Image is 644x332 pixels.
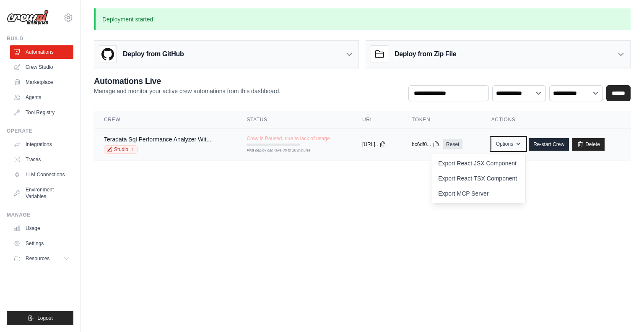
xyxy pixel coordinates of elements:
[7,35,73,42] div: Build
[236,111,352,128] th: Status
[123,49,184,59] h3: Deploy from GitHub
[431,186,525,201] a: Export MCP Server
[247,148,300,154] div: First deploy can take up to 10 minutes
[104,145,138,154] a: Studio
[99,46,116,63] img: GitHub Logo
[94,111,236,128] th: Crew
[7,10,49,26] img: Logo
[37,315,53,322] span: Logout
[443,139,462,149] a: Reset
[10,76,73,89] a: Marketplace
[94,8,631,30] p: Deployment started!
[10,106,73,119] a: Tool Registry
[94,75,280,87] h2: Automations Live
[481,111,631,128] th: Actions
[94,87,280,95] p: Manage and monitor your active crew automations from this dashboard.
[412,141,439,148] button: bc6df0...
[10,168,73,181] a: LLM Connections
[10,91,73,104] a: Agents
[10,252,73,265] button: Resources
[395,49,456,59] h3: Deploy from Zip File
[529,138,569,151] a: Re-start Crew
[104,136,211,143] a: Teradata Sql Performance Analyzer Wit...
[491,138,525,150] button: Options
[10,45,73,59] a: Automations
[7,128,73,134] div: Operate
[10,183,73,203] a: Environment Variables
[572,138,605,151] a: Delete
[10,237,73,250] a: Settings
[352,111,402,128] th: URL
[26,255,49,262] span: Resources
[247,135,330,142] span: Crew is Paused, due to lack of usage
[10,138,73,151] a: Integrations
[431,156,525,171] a: Export React JSX Component
[7,212,73,218] div: Manage
[10,222,73,235] a: Usage
[431,171,525,186] a: Export React TSX Component
[10,60,73,74] a: Crew Studio
[402,111,481,128] th: Token
[7,311,73,325] button: Logout
[10,153,73,166] a: Traces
